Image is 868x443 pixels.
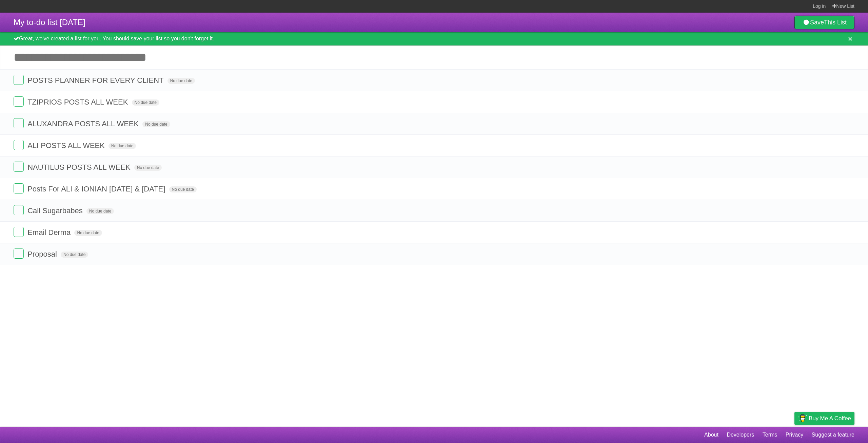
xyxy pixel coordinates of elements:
[27,141,106,150] span: ALI POSTS ALL WEEK
[27,206,84,215] span: Call Sugarbabes
[27,98,130,106] span: TZIPRIOS POSTS ALL WEEK
[824,19,847,26] b: This List
[763,428,777,441] a: Terms
[14,183,24,193] label: Done
[61,252,88,258] span: No due date
[169,186,197,192] span: No due date
[14,248,24,259] label: Done
[14,75,24,85] label: Done
[132,99,159,106] span: No due date
[794,16,854,29] a: SaveThis List
[27,119,140,128] span: ALUXANDRA POSTS ALL WEEK
[134,165,162,171] span: No due date
[14,162,24,172] label: Done
[27,76,165,85] span: POSTS PLANNER FOR EVERY CLIENT
[108,143,136,149] span: No due date
[727,428,754,441] a: Developers
[74,230,102,236] span: No due date
[809,412,851,424] span: Buy me a coffee
[27,163,132,171] span: NAUTILUS POSTS ALL WEEK
[14,227,24,237] label: Done
[27,250,59,258] span: Proposal
[142,121,170,127] span: No due date
[27,185,167,193] span: Posts For ALI & IONIAN [DATE] & [DATE]
[27,228,72,237] span: Email Derma
[14,96,24,107] label: Done
[794,412,854,425] a: Buy me a coffee
[798,412,807,424] img: Buy me a coffee
[14,118,24,128] label: Done
[14,140,24,150] label: Done
[812,428,854,441] a: Suggest a feature
[704,428,718,441] a: About
[14,205,24,215] label: Done
[14,18,85,27] span: My to-do list [DATE]
[167,78,195,84] span: No due date
[786,428,803,441] a: Privacy
[86,208,114,214] span: No due date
